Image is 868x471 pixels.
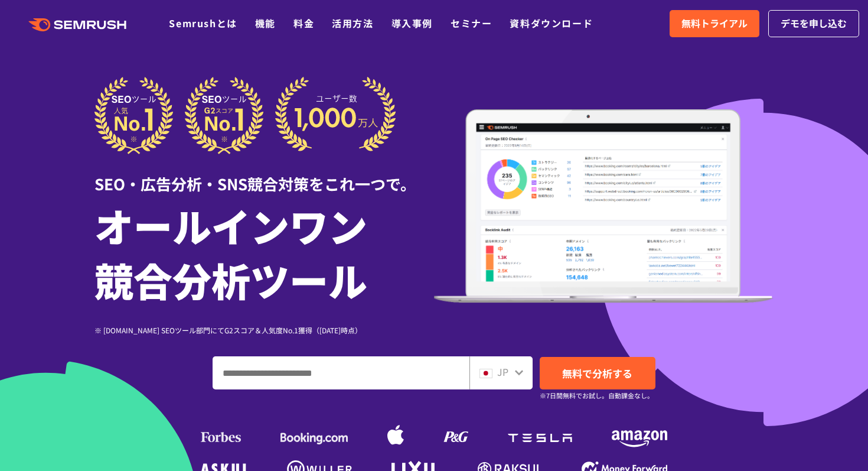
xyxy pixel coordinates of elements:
[540,390,654,401] small: ※7日間無料でお試し。自動課金なし。
[781,16,847,31] span: デモを申し込む
[497,365,508,379] span: JP
[255,16,276,30] a: 機能
[510,16,593,30] a: 資料ダウンロード
[94,324,434,336] div: ※ [DOMAIN_NAME] SEOツール部門にてG2スコア＆人気度No.1獲得（[DATE]時点）
[94,198,434,307] h1: オールインワン 競合分析ツール
[169,16,237,30] a: Semrushとは
[562,366,632,381] span: 無料で分析する
[213,357,469,389] input: ドメイン、キーワードまたはURLを入力してください
[670,10,759,37] a: 無料トライアル
[681,16,748,31] span: 無料トライアル
[451,16,492,30] a: セミナー
[293,16,314,30] a: 料金
[540,357,655,389] a: 無料で分析する
[94,154,434,195] div: SEO・広告分析・SNS競合対策をこれ一つで。
[768,10,859,37] a: デモを申し込む
[391,16,433,30] a: 導入事例
[332,16,373,30] a: 活用方法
